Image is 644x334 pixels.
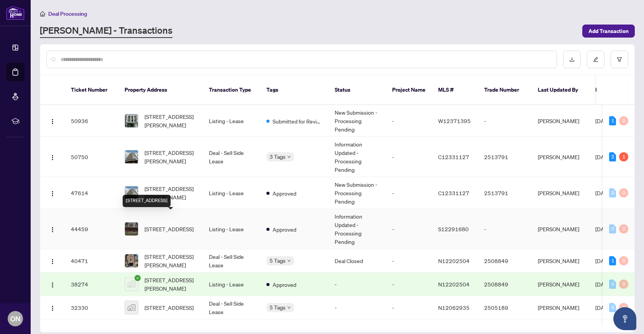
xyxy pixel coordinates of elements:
td: New Submission - Processing Pending [329,177,386,209]
button: Logo [46,187,59,199]
span: [DATE] [595,257,612,264]
td: - [386,249,432,273]
td: Listing - Lease [203,273,260,296]
td: Listing - Lease [203,105,260,137]
img: Logo [49,258,56,265]
img: thumbnail-img [125,278,138,291]
img: thumbnail-img [125,254,138,267]
span: W12371395 [438,117,471,124]
td: 50936 [65,105,118,137]
a: [PERSON_NAME] - Transactions [40,24,172,38]
td: - [386,209,432,249]
td: 2508849 [478,249,532,273]
img: thumbnail-img [125,114,138,127]
span: [DATE] [595,153,612,160]
td: [PERSON_NAME] [532,105,589,137]
div: 0 [609,280,616,289]
span: Last Modified Date [595,86,642,94]
img: thumbnail-img [125,186,138,199]
th: Last Updated By [532,75,589,105]
td: - [329,296,386,319]
img: Logo [49,155,56,161]
td: 47614 [65,177,118,209]
span: C12331127 [438,153,469,160]
button: Logo [46,278,59,290]
img: Logo [49,191,56,197]
button: Logo [46,115,59,127]
span: S12291680 [438,225,469,232]
span: ON [10,313,20,324]
img: thumbnail-img [125,222,138,235]
span: edit [593,57,598,62]
td: [PERSON_NAME] [532,137,589,177]
td: 2505189 [478,296,532,319]
button: Logo [46,301,59,314]
td: Information Updated - Processing Pending [329,137,386,177]
span: Approved [273,189,296,197]
div: 1 [609,256,616,265]
span: [STREET_ADDRESS][PERSON_NAME] [145,148,197,165]
span: [DATE] [595,225,612,232]
td: - [386,105,432,137]
th: Ticket Number [65,75,118,105]
div: 1 [619,152,628,161]
span: Submitted for Review [273,117,322,125]
td: [PERSON_NAME] [532,177,589,209]
td: [PERSON_NAME] [532,296,589,319]
img: Logo [49,305,56,311]
div: 0 [619,303,628,312]
td: [PERSON_NAME] [532,209,589,249]
td: - [329,273,386,296]
td: - [478,209,532,249]
td: 2513791 [478,177,532,209]
td: - [386,273,432,296]
span: N12062935 [438,304,470,311]
span: [STREET_ADDRESS][PERSON_NAME] [145,184,197,201]
div: 0 [619,224,628,234]
span: [STREET_ADDRESS][PERSON_NAME] [145,252,197,269]
span: [STREET_ADDRESS] [145,225,194,233]
td: Listing - Lease [203,209,260,249]
button: download [563,51,581,68]
div: 0 [609,303,616,312]
button: edit [587,51,605,68]
span: [STREET_ADDRESS][PERSON_NAME] [145,112,197,129]
span: filter [617,57,622,62]
div: 0 [619,116,628,125]
span: Add Transaction [588,25,629,37]
span: 5 Tags [269,256,286,265]
td: 44459 [65,209,118,249]
span: 5 Tags [269,303,286,312]
td: 2508849 [478,273,532,296]
img: logo [6,6,25,20]
span: down [287,155,291,159]
div: [STREET_ADDRESS] [123,195,171,207]
div: 1 [609,116,616,125]
span: down [287,306,291,309]
span: Approved [273,280,296,289]
th: Status [329,75,386,105]
span: [DATE] [595,304,612,311]
button: Add Transaction [582,25,635,38]
span: 3 Tags [269,152,286,161]
img: Logo [49,227,56,233]
span: check-circle [135,275,141,281]
span: Approved [273,225,296,234]
td: 40471 [65,249,118,273]
td: - [478,105,532,137]
td: Deal - Sell Side Lease [203,249,260,273]
td: Deal Closed [329,249,386,273]
td: - [386,296,432,319]
span: N12202504 [438,257,470,264]
td: Deal - Sell Side Lease [203,137,260,177]
th: Property Address [118,75,203,105]
td: - [386,177,432,209]
span: [STREET_ADDRESS][PERSON_NAME] [145,276,197,293]
span: [DATE] [595,189,612,196]
th: Transaction Type [203,75,260,105]
div: 0 [619,280,628,289]
td: Information Updated - Processing Pending [329,209,386,249]
th: Tags [260,75,329,105]
td: New Submission - Processing Pending [329,105,386,137]
div: 0 [619,256,628,265]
